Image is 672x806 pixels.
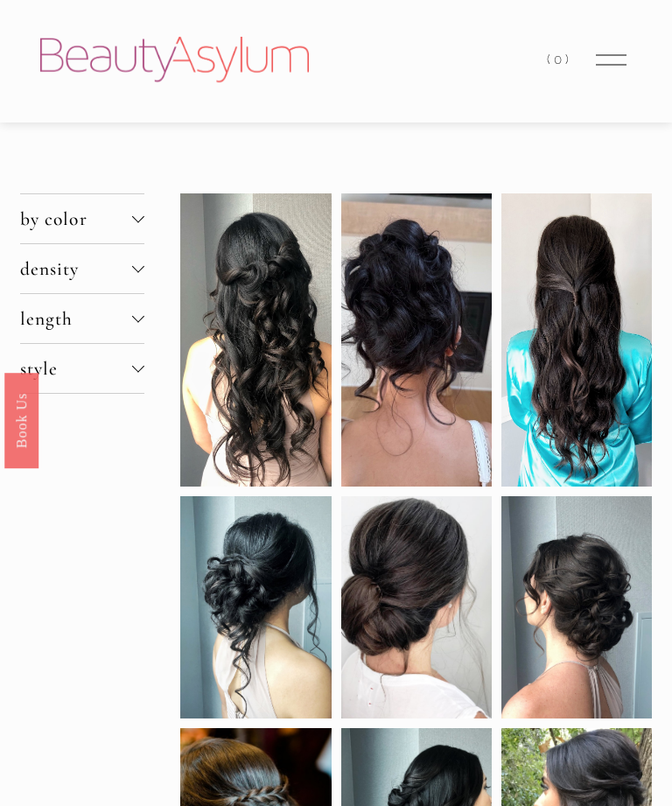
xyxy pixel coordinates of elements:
[554,52,565,67] span: 0
[547,48,571,72] a: 0 items in cart
[20,294,144,343] button: length
[565,52,572,67] span: )
[20,207,132,230] span: by color
[20,307,132,330] span: length
[20,257,132,280] span: density
[20,357,132,380] span: style
[547,52,554,67] span: (
[4,372,38,467] a: Book Us
[20,244,144,293] button: density
[20,194,144,243] button: by color
[40,37,309,82] img: Beauty Asylum | Bridal Hair &amp; Makeup Charlotte &amp; Atlanta
[20,344,144,393] button: style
